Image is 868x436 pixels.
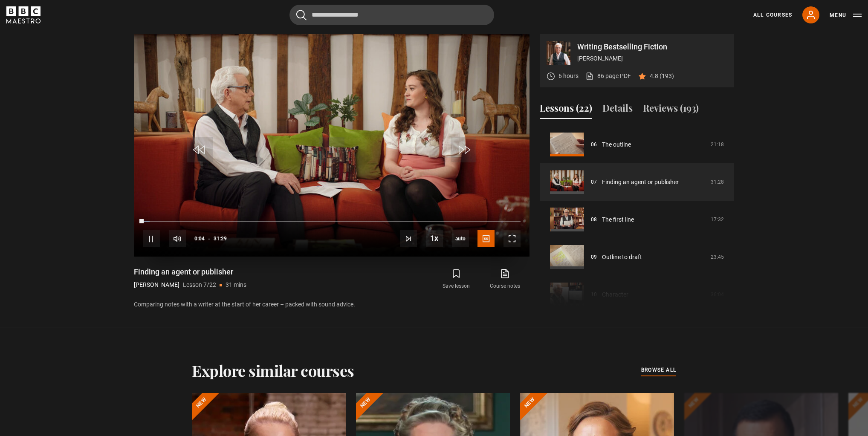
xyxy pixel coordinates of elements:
[296,10,307,20] button: Submit the search query
[208,236,210,242] span: -
[134,280,179,289] p: [PERSON_NAME]
[602,178,679,187] a: Finding an agent or publisher
[134,34,529,257] video-js: Video Player
[503,230,521,247] button: Fullscreen
[753,11,792,19] a: All Courses
[577,43,727,51] p: Writing Bestselling Fiction
[400,230,417,247] button: Next Lesson
[558,72,579,81] p: 6 hours
[577,54,727,63] p: [PERSON_NAME]
[643,101,699,119] button: Reviews (193)
[650,72,674,81] p: 4.8 (193)
[214,231,227,246] span: 31:29
[452,230,469,247] div: Current quality: 720p
[143,221,521,222] div: Progress Bar
[602,101,633,119] button: Details
[183,280,216,289] p: Lesson 7/22
[134,267,246,277] h1: Finding an agent or publisher
[6,6,41,23] svg: BBC Maestro
[602,215,634,224] a: The first line
[143,230,160,247] button: Pause
[641,366,676,375] a: browse all
[602,140,631,149] a: The outline
[830,11,862,20] button: Toggle navigation
[426,230,443,247] button: Playback Rate
[432,267,480,292] button: Save lesson
[134,300,529,309] p: Comparing notes with a writer at the start of her career – packed with sound advice.
[289,5,494,25] input: Search
[194,231,205,246] span: 0:04
[452,230,469,247] span: auto
[585,72,631,81] a: 86 page PDF
[477,230,495,247] button: Captions
[192,361,354,379] h2: Explore similar courses
[540,101,592,119] button: Lessons (22)
[481,267,529,292] a: Course notes
[641,366,676,374] span: browse all
[226,280,246,289] p: 31 mins
[602,253,642,262] a: Outline to draft
[169,230,186,247] button: Mute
